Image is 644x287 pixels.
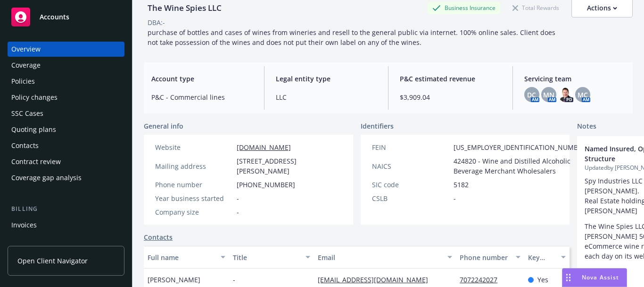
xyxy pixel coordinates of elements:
button: Phone number [456,246,524,269]
span: [PERSON_NAME] [148,275,200,285]
div: Contract review [11,154,61,169]
div: Billing [8,204,124,214]
div: Quoting plans [11,122,56,137]
span: - [237,207,239,217]
a: Coverage [8,58,124,73]
div: Year business started [155,193,233,203]
span: Account type [151,74,253,84]
span: Legal entity type [276,74,377,84]
span: MN [543,90,554,100]
a: Accounts [8,4,124,30]
div: Invoices [11,217,37,233]
div: Phone number [460,252,510,262]
img: photo [558,87,573,102]
span: Yes [537,275,548,285]
span: - [233,275,235,285]
span: 5182 [454,180,469,190]
a: Contract review [8,154,124,169]
a: Contacts [144,232,173,242]
div: Company size [155,207,233,217]
span: [PHONE_NUMBER] [237,180,295,190]
a: Coverage gap analysis [8,170,124,185]
span: Notes [577,121,596,132]
span: P&C estimated revenue [400,74,501,84]
div: Phone number [155,180,233,190]
span: [STREET_ADDRESS][PERSON_NAME] [237,156,342,176]
div: FEIN [372,142,450,152]
span: P&C - Commercial lines [151,92,253,102]
span: - [454,193,456,203]
span: General info [144,121,183,131]
a: 7072242027 [460,275,505,284]
div: Coverage [11,58,41,73]
div: NAICS [372,161,450,171]
span: MC [578,90,588,100]
div: Full name [148,252,215,262]
a: Billing updates [8,234,124,249]
a: [EMAIL_ADDRESS][DOMAIN_NAME] [318,275,436,284]
button: Email [314,246,456,269]
span: LLC [276,92,377,102]
div: The Wine Spies LLC [144,2,225,14]
span: - [237,193,239,203]
span: Servicing team [524,74,626,84]
div: CSLB [372,193,450,203]
div: SIC code [372,180,450,190]
div: Drag to move [562,269,574,287]
div: Billing updates [11,234,59,249]
div: Policy changes [11,90,58,105]
div: Policies [11,74,35,89]
div: Coverage gap analysis [11,170,82,185]
div: Total Rewards [508,2,564,14]
span: purchase of bottles and cases of wines from wineries and resell to the general public via interne... [148,28,557,47]
button: Full name [144,246,229,269]
a: Policies [8,74,124,89]
div: Business Insurance [428,2,500,14]
div: Contacts [11,138,39,153]
span: Open Client Navigator [17,256,88,266]
span: Nova Assist [582,273,619,281]
a: Contacts [8,138,124,153]
span: DC [527,90,536,100]
span: [US_EMPLOYER_IDENTIFICATION_NUMBER] [454,142,588,152]
button: Title [229,246,314,269]
span: 424820 - Wine and Distilled Alcoholic Beverage Merchant Wholesalers [454,156,588,176]
div: Key contact [528,252,555,262]
div: Mailing address [155,161,233,171]
a: Overview [8,42,124,57]
a: SSC Cases [8,106,124,121]
span: Accounts [40,13,69,21]
span: $3,909.04 [400,92,501,102]
a: [DOMAIN_NAME] [237,143,291,152]
div: Email [318,252,442,262]
div: DBA: - [148,17,165,27]
a: Invoices [8,217,124,233]
a: Quoting plans [8,122,124,137]
span: Identifiers [361,121,394,131]
button: Key contact [524,246,570,269]
div: Title [233,252,300,262]
div: Website [155,142,233,152]
button: Nova Assist [562,268,627,287]
a: Policy changes [8,90,124,105]
div: Overview [11,42,41,57]
div: SSC Cases [11,106,43,121]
